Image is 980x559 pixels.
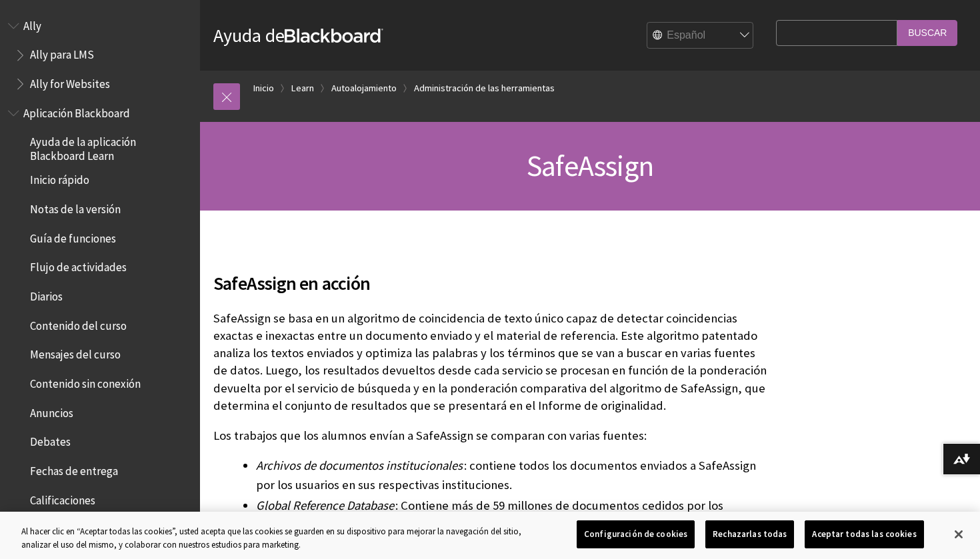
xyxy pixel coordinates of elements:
button: Aceptar todas las cookies [805,520,923,548]
a: Learn [291,80,314,97]
div: Al hacer clic en “Aceptar todas las cookies”, usted acepta que las cookies se guarden en su dispo... [21,525,539,551]
p: Los trabajos que los alumnos envían a SafeAssign se comparan con varias fuentes: [213,427,769,444]
span: Guía de funciones [30,227,116,245]
span: Contenido del curso [30,314,127,332]
span: Ally [23,15,41,33]
span: Debates [30,431,71,449]
li: : contiene todos los documentos enviados a SafeAssign por los usuarios en sus respectivas institu... [256,456,769,494]
span: Ally para LMS [30,44,94,62]
span: Contenido sin conexión [30,372,141,390]
span: Aplicación Blackboard [23,102,130,120]
a: Ayuda deBlackboard [213,23,383,47]
input: Buscar [897,20,957,46]
button: Cerrar [944,520,973,549]
a: Autoalojamiento [331,80,397,97]
span: Anuncios [30,402,73,420]
a: Inicio [253,80,274,97]
span: Inicio rápido [30,169,89,187]
select: Site Language Selector [647,23,754,49]
span: Calificaciones [30,489,95,507]
span: Diarios [30,285,63,303]
span: Notas de la versión [30,198,121,216]
h2: SafeAssign en acción [213,253,769,297]
button: Configuración de cookies [577,520,695,548]
li: : Contiene más de 59 millones de documentos cedidos por los alumnos de las instituciones de los c... [256,496,769,552]
strong: Blackboard [285,29,383,43]
span: Archivos de documentos institucionales [256,458,463,473]
button: Rechazarlas todas [705,520,794,548]
span: Flujo de actividades [30,257,127,275]
span: Global Reference Database [256,498,394,513]
span: SafeAssign [527,147,653,184]
nav: Book outline for Anthology Ally Help [8,15,192,95]
p: SafeAssign se basa en un algoritmo de coincidencia de texto único capaz de detectar coincidencias... [213,310,769,414]
a: Administración de las herramientas [414,80,555,97]
span: Fechas de entrega [30,460,118,478]
span: Ally for Websites [30,73,110,91]
span: Ayuda de la aplicación Blackboard Learn [30,131,191,163]
span: Mensajes del curso [30,344,121,362]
